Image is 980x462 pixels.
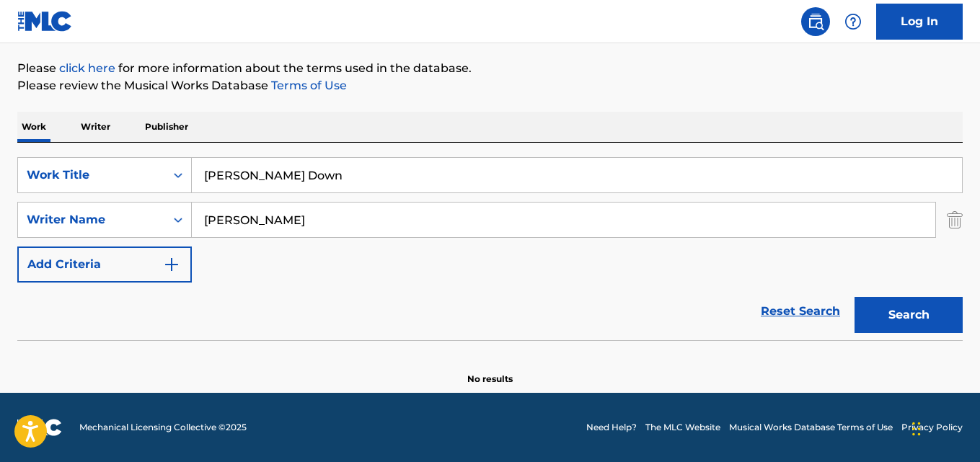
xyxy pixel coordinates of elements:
a: Privacy Policy [901,421,963,434]
a: Log In [876,4,963,40]
button: Search [855,297,963,333]
button: Add Criteria [17,246,192,283]
img: MLC Logo [17,11,73,32]
div: Writer Name [27,211,156,228]
div: Help [839,7,868,36]
a: Need Help? [586,421,637,434]
img: search [807,13,824,30]
p: Please for more information about the terms used in the database. [17,60,963,77]
img: 9d2ae6d4665cec9f34b9.svg [163,256,180,273]
a: Musical Works Database Terms of Use [729,421,893,434]
img: logo [17,419,62,436]
p: Work [17,112,50,142]
p: Publisher [141,112,193,142]
img: help [844,13,862,30]
p: Please review the Musical Works Database [17,77,963,94]
iframe: Chat Widget [908,393,980,462]
a: Reset Search [754,296,847,327]
div: Drag [912,407,921,450]
a: click here [59,61,115,75]
span: Mechanical Licensing Collective © 2025 [79,421,247,434]
p: No results [467,355,513,386]
p: Writer [76,112,115,142]
form: Search Form [17,157,963,340]
a: Public Search [801,7,830,36]
div: Work Title [27,166,156,184]
a: Terms of Use [268,79,347,92]
img: Delete Criterion [947,202,963,238]
a: The MLC Website [645,421,720,434]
